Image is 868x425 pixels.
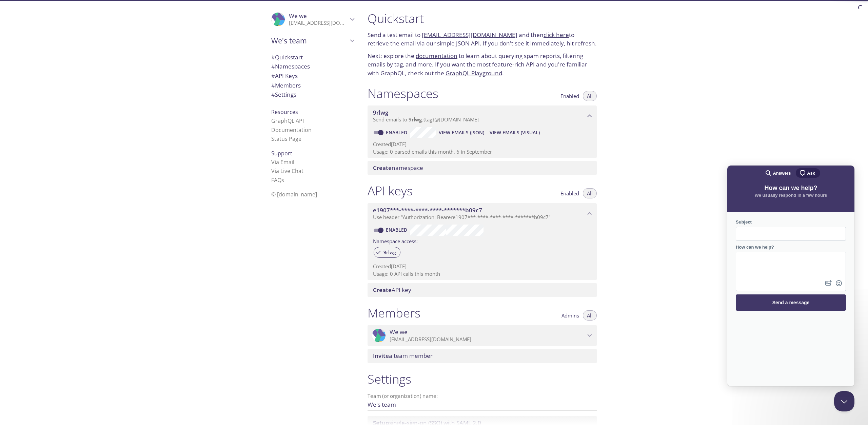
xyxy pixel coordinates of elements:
span: Create [373,164,392,172]
label: Namespace access: [373,236,418,246]
div: Team Settings [266,90,359,99]
span: © [DOMAIN_NAME] [271,191,317,198]
div: We's team [266,32,359,50]
span: View Emails (Visual) [490,129,540,137]
div: 9rlwg namespace [368,105,597,127]
button: Enabled [556,188,583,198]
span: # [271,91,275,98]
p: Next: explore the to learn about querying spam reports, filtering emails by tag, and more. If you... [368,52,597,78]
h1: Members [368,305,420,321]
span: View Emails (JSON) [439,129,484,137]
span: We we [289,12,307,20]
div: Invite a team member [368,349,597,363]
div: Create API Key [368,283,597,297]
span: Invite [373,352,389,360]
p: Usage: 0 parsed emails this month, 6 in September [373,148,591,155]
h1: API keys [368,183,413,198]
a: Enabled [385,227,410,233]
p: Created [DATE] [373,141,591,148]
a: Enabled [385,129,410,136]
span: Resources [271,108,298,116]
button: Enabled [556,91,583,101]
a: click here [544,31,569,39]
a: Via Email [271,158,294,166]
span: Send emails to . {tag} @[DOMAIN_NAME] [373,116,479,123]
span: # [271,62,275,70]
span: s [281,176,284,184]
p: Usage: 0 API calls this month [373,270,591,277]
a: Status Page [271,135,301,142]
div: We we [368,325,597,346]
div: We we [266,8,359,31]
span: namespace [373,164,423,172]
h1: Settings [368,371,597,387]
a: Documentation [271,126,312,134]
span: Settings [271,91,296,98]
div: Namespaces [266,62,359,71]
span: Support [271,150,292,157]
span: # [271,53,275,61]
button: Admins [557,310,583,321]
a: FAQ [271,176,284,184]
div: Create namespace [368,161,597,175]
button: All [583,188,597,198]
label: Team (or organization) name: [368,393,438,399]
button: View Emails (JSON) [436,127,487,138]
span: Create [373,286,392,294]
div: Members [266,81,359,90]
a: documentation [416,52,457,60]
button: View Emails (Visual) [487,127,542,138]
span: 9rlwg [409,116,422,123]
span: # [271,81,275,89]
span: # [271,72,275,80]
span: API key [373,286,411,294]
a: Via Live Chat [271,167,303,175]
div: 9rlwg [374,247,400,258]
iframe: Help Scout Beacon - Close [834,391,854,411]
span: Members [271,81,301,89]
span: Namespaces [271,62,310,70]
button: All [583,310,597,321]
span: API Keys [271,72,298,80]
span: We's team [271,36,348,45]
iframe: Help Scout Beacon - Live Chat, Contact Form, and Knowledge Base [727,166,854,386]
h1: Quickstart [368,11,597,26]
span: We we [390,328,408,336]
span: a team member [373,352,433,360]
span: Quickstart [271,53,303,61]
p: Created [DATE] [373,263,591,270]
h1: Namespaces [368,86,438,101]
p: [EMAIL_ADDRESS][DOMAIN_NAME] [289,20,348,26]
span: 9rlwg [373,109,388,116]
p: Send a test email to and then to retrieve the email via our simple JSON API. If you don't see it ... [368,31,597,48]
div: Quickstart [266,53,359,62]
a: GraphQL Playground [446,69,502,77]
a: GraphQL API [271,117,304,124]
a: [EMAIL_ADDRESS][DOMAIN_NAME] [422,31,517,39]
p: [EMAIL_ADDRESS][DOMAIN_NAME] [390,336,585,343]
div: API Keys [266,71,359,81]
button: All [583,91,597,101]
span: 9rlwg [379,249,400,255]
